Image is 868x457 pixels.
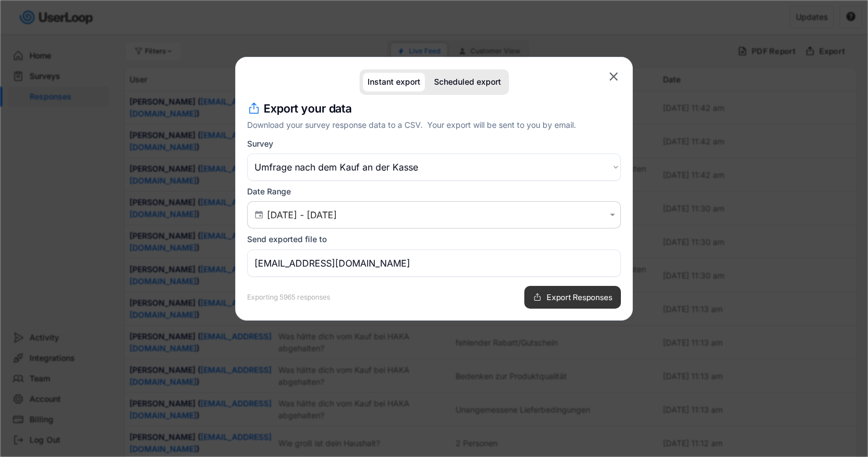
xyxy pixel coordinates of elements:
div: Scheduled export [434,77,501,87]
div: Exporting 5965 responses [247,294,330,301]
input: Air Date/Time Picker [267,209,604,221]
h4: Export your data [264,101,352,117]
div: Instant export [368,77,420,87]
div: Date Range [247,186,291,197]
text:  [610,69,618,84]
text:  [610,210,615,219]
button:  [253,210,264,220]
div: Survey [247,139,273,149]
span: Export Responses [546,293,612,301]
div: Send exported file to [247,234,327,244]
button:  [607,210,617,220]
div: Download your survey response data to a CSV. Your export will be sent to you by email. [247,119,621,131]
button:  [607,69,621,84]
text:  [255,210,263,220]
button: Export Responses [524,286,621,309]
